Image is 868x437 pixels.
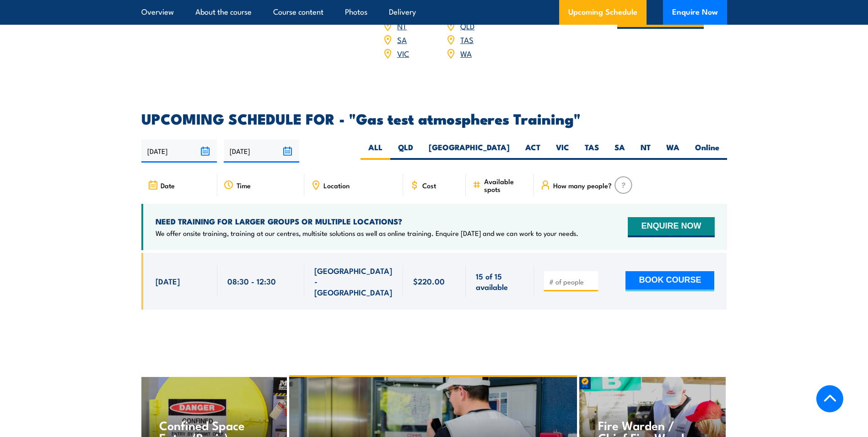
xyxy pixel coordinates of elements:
[141,139,217,163] input: From date
[628,217,714,237] button: ENQUIRE NOW
[237,181,251,189] span: Time
[633,142,658,160] label: NT
[607,142,633,160] label: SA
[422,181,436,189] span: Cost
[687,142,727,160] label: Online
[161,181,175,189] span: Date
[397,48,409,59] a: VIC
[156,216,578,226] h4: NEED TRAINING FOR LARGER GROUPS OR MULTIPLE LOCATIONS?
[518,142,548,160] label: ACT
[460,20,474,31] a: QLD
[314,265,393,297] span: [GEOGRAPHIC_DATA] - [GEOGRAPHIC_DATA]
[224,139,299,163] input: To date
[227,276,276,286] span: 08:30 - 12:30
[658,142,687,160] label: WA
[421,142,518,160] label: [GEOGRAPHIC_DATA]
[323,181,350,189] span: Location
[156,229,578,238] p: We offer onsite training, training at our centres, multisite solutions as well as online training...
[577,142,607,160] label: TAS
[390,142,421,160] label: QLD
[484,177,528,193] span: Available spots
[476,271,524,292] span: 15 of 15 available
[397,34,407,45] a: SA
[156,276,180,286] span: [DATE]
[460,34,474,45] a: TAS
[625,271,714,291] button: BOOK COURSE
[397,20,407,31] a: NT
[553,181,612,189] span: How many people?
[141,112,727,125] h2: UPCOMING SCHEDULE FOR - "Gas test atmospheres Training"
[460,48,472,59] a: WA
[548,142,577,160] label: VIC
[413,276,445,286] span: $220.00
[361,142,390,160] label: ALL
[549,277,595,286] input: # of people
